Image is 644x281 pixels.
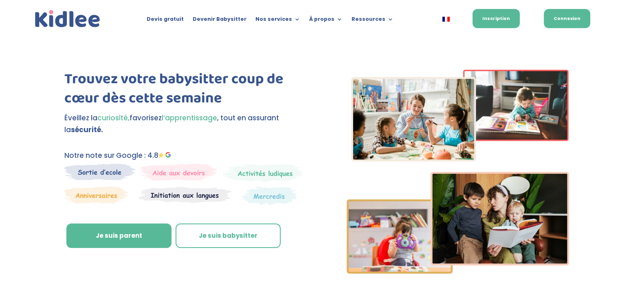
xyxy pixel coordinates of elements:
[242,186,297,205] img: Thematique
[139,186,231,204] img: Atelier thematique
[141,164,217,181] img: weekends
[33,8,102,30] img: logo_kidlee_bleu
[147,16,184,25] a: Devis gratuit
[347,266,569,276] picture: Imgs-2
[64,186,128,204] img: Anniversaire
[473,9,520,28] a: Inscription
[33,8,102,30] a: Kidlee Logo
[97,113,130,123] span: curiosité,
[193,16,246,25] a: Devenir Babysitter
[64,70,308,112] h1: Trouvez votre babysitter coup de cœur dès cette semaine
[71,125,103,135] strong: sécurité.
[66,223,171,248] a: Je suis parent
[352,16,393,25] a: Ressources
[255,16,300,25] a: Nos services
[442,17,450,22] img: Français
[222,164,303,182] img: Mercredi
[309,16,343,25] a: À propos
[176,223,281,248] a: Je suis babysitter
[544,9,590,28] a: Connexion
[64,164,136,180] img: Sortie decole
[162,113,217,123] span: l’apprentissage
[64,150,308,162] p: Notre note sur Google : 4.8
[64,112,308,136] p: Éveillez la favorisez , tout en assurant la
